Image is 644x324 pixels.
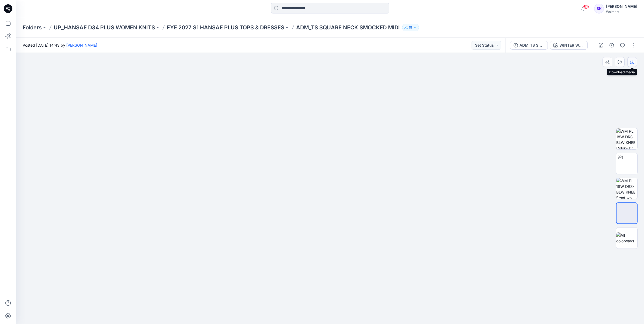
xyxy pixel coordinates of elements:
[23,42,97,48] span: Posted [DATE] 14:43 by
[594,4,604,13] div: SK
[296,24,400,31] p: ADM_TS SQUARE NECK SMOCKED MIDI
[167,24,284,31] a: FYE 2027 S1 HANSAE PLUS TOPS & DRESSES
[607,41,616,50] button: Details
[23,24,42,31] a: Folders
[606,10,637,14] div: Walmart
[66,43,97,47] a: [PERSON_NAME]
[550,41,588,50] button: WINTER WHITE
[402,24,419,31] button: 19
[54,24,155,31] a: UP_HANSAE D34 PLUS WOMEN KNITS
[616,178,637,199] img: WM PL 18W DRS-BLW KNEE Front wo Avatar
[616,232,637,244] img: All colorways
[510,41,548,50] button: ADM_TS SQUARE NECK SMOCKED MIDI
[616,128,637,149] img: WM PL 18W DRS-BLW KNEE Colorway wo Avatar
[583,5,589,9] span: 25
[606,3,637,10] div: [PERSON_NAME]
[559,42,584,48] div: WINTER WHITE
[409,25,412,30] p: 19
[520,42,544,48] div: ADM_TS SQUARE NECK SMOCKED MIDI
